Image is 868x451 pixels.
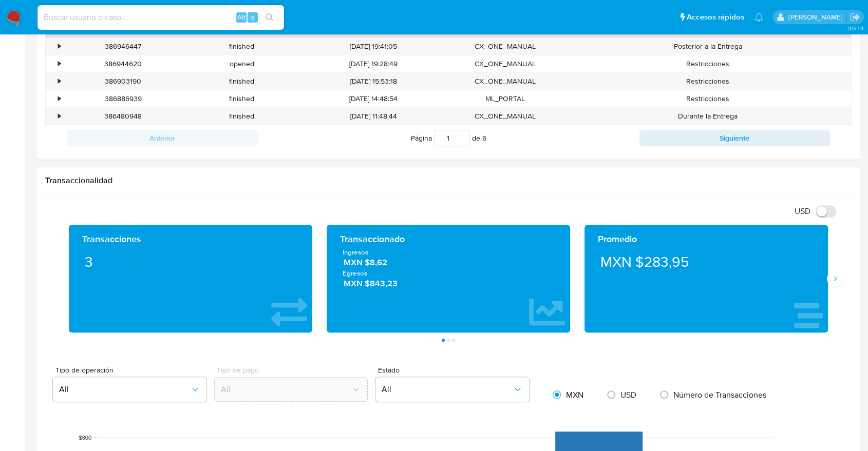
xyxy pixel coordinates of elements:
[446,55,564,72] div: CX_ONE_MANUAL
[58,42,61,51] div: •
[847,24,863,32] span: 3.157.3
[301,108,446,125] div: [DATE] 11:48:44
[301,55,446,72] div: [DATE] 19:28:49
[639,130,831,146] button: Siguiente
[259,10,280,25] button: search-icon
[67,130,258,146] button: Anterior
[446,90,564,107] div: ML_PORTAL
[64,73,182,90] div: 386903190
[446,38,564,55] div: CX_ONE_MANUAL
[58,76,61,86] div: •
[182,90,301,107] div: finished
[788,12,846,22] p: juan.tosini@mercadolibre.com
[64,108,182,125] div: 386480948
[482,133,486,143] span: 6
[564,73,851,90] div: Restricciones
[564,38,851,55] div: Posterior a la Entrega
[64,90,182,107] div: 386886939
[411,130,486,146] span: Página de
[301,38,446,55] div: [DATE] 19:41:05
[182,38,301,55] div: finished
[58,111,61,121] div: •
[564,90,851,107] div: Restricciones
[37,11,284,24] input: Buscar usuario o caso...
[64,55,182,72] div: 386944620
[45,175,852,186] h1: Transaccionalidad
[564,55,851,72] div: Restricciones
[754,13,763,22] a: Notificaciones
[564,108,851,125] div: Durante la Entrega
[301,73,446,90] div: [DATE] 15:53:18
[446,73,564,90] div: CX_ONE_MANUAL
[58,59,61,69] div: •
[182,73,301,90] div: finished
[182,108,301,125] div: finished
[850,12,860,23] a: Salir
[687,12,744,23] span: Accesos rápidos
[301,90,446,107] div: [DATE] 14:48:54
[58,94,61,104] div: •
[446,108,564,125] div: CX_ONE_MANUAL
[182,55,301,72] div: opened
[64,38,182,55] div: 386946447
[251,12,254,22] span: s
[237,12,246,22] span: Alt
